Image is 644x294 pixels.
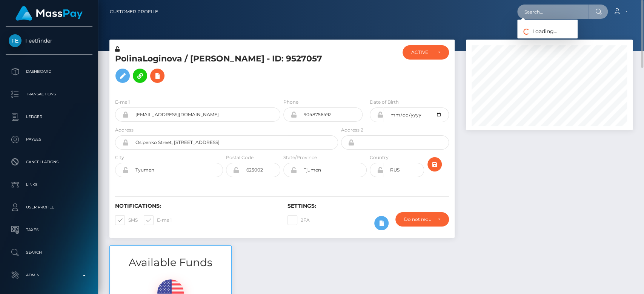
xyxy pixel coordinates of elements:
div: ACTIVE [411,49,431,55]
p: Transactions [9,89,89,100]
a: Dashboard [6,62,92,81]
p: Taxes [9,224,89,236]
a: Cancellations [6,153,92,171]
img: Feetfinder [9,34,22,47]
label: Country [370,154,389,161]
h6: Notifications: [115,203,276,209]
label: E-mail [115,99,130,106]
a: Links [6,175,92,194]
a: Customer Profile [110,4,158,20]
button: ACTIVE [403,45,449,60]
a: Admin [6,266,92,285]
h6: Settings: [287,203,449,209]
p: Dashboard [9,66,89,77]
label: Address [115,127,134,133]
p: Links [9,179,89,190]
p: Search [9,247,89,258]
label: 2FA [287,215,310,225]
label: SMS [115,215,138,225]
img: MassPay Logo [15,6,83,21]
button: Do not require [395,212,449,227]
span: Loading... [517,28,557,35]
label: Postal Code [226,154,254,161]
a: Payees [6,130,92,149]
a: Taxes [6,220,92,239]
h5: PolinaLoginova / [PERSON_NAME] - ID: 9527057 [115,53,334,87]
a: Transactions [6,85,92,104]
p: Payees [9,134,89,145]
a: Ledger [6,107,92,126]
label: E-mail [144,215,172,225]
h3: Available Funds [110,255,231,270]
p: Cancellations [9,156,89,168]
p: Ledger [9,111,89,122]
label: Phone [283,99,298,106]
p: Admin [9,269,89,281]
a: User Profile [6,198,92,217]
span: Feetfinder [6,37,92,44]
label: State/Province [283,154,317,161]
label: City [115,154,124,161]
label: Date of Birth [370,99,399,106]
label: Address 2 [341,127,363,133]
p: User Profile [9,202,89,213]
div: Do not require [404,216,431,222]
input: Search... [517,5,588,19]
a: Search [6,243,92,262]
